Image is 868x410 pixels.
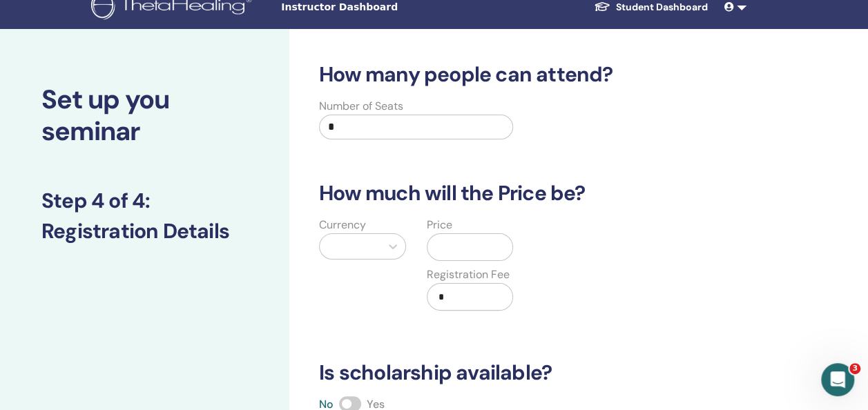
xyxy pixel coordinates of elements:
label: Number of Seats [319,98,403,115]
span: 3 [849,363,860,374]
iframe: Intercom live chat [821,363,854,396]
label: Price [427,217,452,233]
img: graduation-cap-white.svg [594,1,610,12]
h2: Set up you seminar [41,84,248,147]
label: Registration Fee [427,266,510,283]
h3: How much will the Price be? [311,181,757,206]
h3: Registration Details [41,219,248,244]
h3: Step 4 of 4 : [41,188,248,213]
h3: Is scholarship available? [311,360,757,385]
label: Currency [319,217,366,233]
h3: How many people can attend? [311,62,757,87]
